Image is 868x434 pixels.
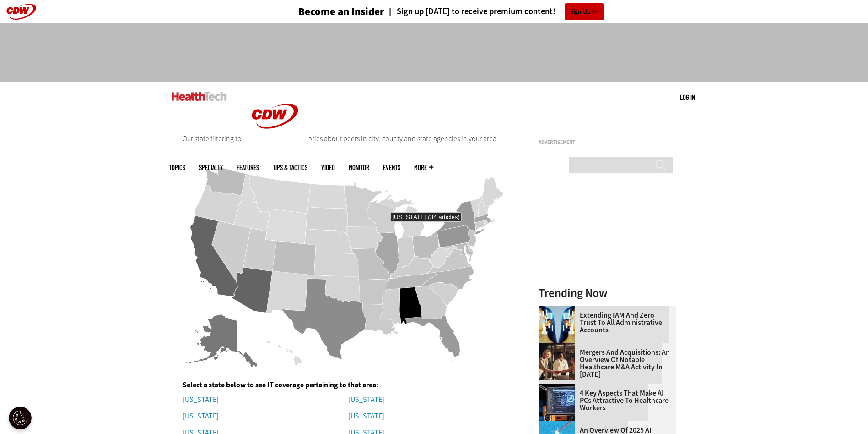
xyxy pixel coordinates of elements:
a: Events [383,164,400,171]
a: Extending IAM and Zero Trust to All Administrative Accounts [539,312,670,334]
iframe: advertisement [268,32,601,73]
h3: Become an Insider [298,6,384,17]
a: MonITor [349,164,369,171]
span: Specialty [199,164,223,171]
a: [US_STATE] [183,395,219,404]
a: Features [237,164,259,171]
img: Home [241,82,309,150]
img: Desktop monitor with brain AI concept [539,384,575,421]
a: Desktop monitor with brain AI concept [539,384,580,391]
a: Log in [680,93,695,101]
a: abstract image of woman with pixelated face [539,306,580,313]
div: [US_STATE] (34 articles) [390,212,462,222]
a: Mergers and Acquisitions: An Overview of Notable Healthcare M&A Activity in [DATE] [539,349,670,378]
div: Cookie Settings [9,407,32,429]
a: [US_STATE] [348,411,384,421]
a: CDW [241,143,309,153]
a: [US_STATE] [183,411,219,421]
a: Video [321,164,335,171]
img: abstract image of woman with pixelated face [539,306,575,343]
button: Open Preferences [9,407,32,429]
iframe: advertisement [539,148,676,263]
a: Sign up [DATE] to receive premium content! [384,7,555,16]
img: business leaders shake hands in conference room [539,343,575,380]
span: Topics [169,164,185,171]
h3: Select a state below to see IT coverage pertaining to that area: [183,381,515,389]
a: business leaders shake hands in conference room [539,343,580,351]
div: User menu [680,93,695,102]
a: Sign Up [565,3,604,20]
a: Tips & Tactics [273,164,307,171]
a: [US_STATE] [348,395,384,404]
a: illustration of computer chip being put inside head with waves [539,421,580,429]
a: 4 Key Aspects That Make AI PCs Attractive to Healthcare Workers [539,390,670,412]
a: Become an Insider [264,6,384,17]
h3: Trending Now [539,287,676,299]
span: More [414,164,433,171]
img: Home [172,92,227,101]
